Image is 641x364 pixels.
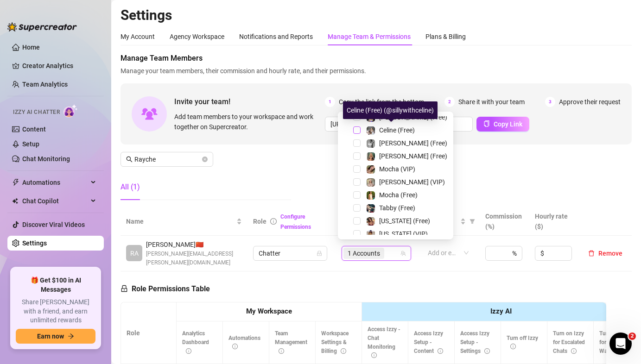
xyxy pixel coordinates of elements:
[121,53,632,64] span: Manage Team Members
[126,216,235,226] span: Name
[121,31,155,42] div: My Account
[553,330,585,354] span: Turn on Izzy for Escalated Chats
[37,333,64,340] span: Earn now
[239,31,313,42] div: Notifications and Reports
[379,191,418,199] span: Mocha (Free)
[460,330,490,354] span: Access Izzy Setup - Settings
[182,330,209,354] span: Analytics Dashboard
[7,22,77,31] img: logo-BBDzfeDw.svg
[317,251,322,256] span: lock
[353,204,361,212] span: Select tree node
[339,97,424,107] span: Copy the link from the bottom
[348,248,380,258] span: 1 Accounts
[321,330,349,354] span: Workspace Settings & Billing
[353,139,361,147] span: Select tree node
[353,230,361,238] span: Select tree node
[275,330,307,354] span: Team Management
[367,126,375,135] img: Celine (Free)
[186,348,191,354] span: info-circle
[584,248,626,259] button: Remove
[480,207,529,236] th: Commission (%)
[134,154,200,164] input: Search members
[22,221,85,228] a: Discover Viral Videos
[353,165,361,173] span: Select tree node
[571,348,577,354] span: info-circle
[22,239,47,247] a: Settings
[367,230,375,238] img: Georgia (VIP)
[367,204,375,213] img: Tabby (Free)
[379,152,447,160] span: [PERSON_NAME] (Free)
[476,117,529,132] button: Copy Link
[253,218,267,225] span: Role
[353,191,361,199] span: Select tree node
[468,214,477,228] span: filter
[400,251,406,256] span: team
[367,152,375,161] img: Ellie (Free)
[545,97,555,107] span: 3
[22,140,39,148] a: Setup
[170,31,224,42] div: Agency Workspace
[510,344,516,349] span: info-circle
[12,179,19,186] span: thunderbolt
[494,120,522,128] span: Copy Link
[598,250,622,257] span: Remove
[22,44,40,51] a: Home
[328,31,411,42] div: Manage Team & Permissions
[279,348,284,354] span: info-circle
[490,307,512,315] strong: Izzy AI
[470,219,475,224] span: filter
[202,157,208,162] button: close-circle
[16,329,95,344] button: Earn nowarrow-right
[353,217,361,225] span: Select tree node
[367,113,375,122] img: Maddie (Free)
[280,213,311,230] a: Configure Permissions
[483,120,490,127] span: copy
[325,97,335,107] span: 1
[368,326,400,359] span: Access Izzy - Chat Monitoring
[367,178,375,187] img: Ellie (VIP)
[22,175,88,190] span: Automations
[121,285,128,292] span: lock
[458,97,525,107] span: Share it with your team
[22,194,88,208] span: Chat Copilot
[379,139,447,147] span: [PERSON_NAME] (Free)
[121,283,210,295] h5: Role Permissions Table
[126,156,133,163] span: search
[174,112,321,132] span: Add team members to your workspace and work together on Supercreator.
[146,239,242,250] span: [PERSON_NAME] 🇨🇳
[559,97,621,107] span: Approve their request
[130,248,139,258] span: RA
[16,298,95,325] span: Share [PERSON_NAME] with a friend, and earn unlimited rewards
[22,58,96,73] a: Creator Analytics
[174,96,325,107] span: Invite your team!
[121,66,632,76] span: Manage your team members, their commission and hourly rate, and their permissions.
[379,217,430,225] span: [US_STATE] (Free)
[379,165,415,173] span: Mocha (VIP)
[379,178,445,186] span: [PERSON_NAME] (VIP)
[63,104,78,118] img: AI Chatter
[367,217,375,226] img: Georgia (Free)
[425,31,466,42] div: Plans & Billing
[22,155,70,163] a: Chat Monitoring
[444,97,455,107] span: 2
[121,302,177,364] th: Role
[628,333,636,340] span: 2
[371,352,377,358] span: info-circle
[22,81,68,88] a: Team Analytics
[379,230,428,238] span: [US_STATE] (VIP)
[246,307,292,315] strong: My Workspace
[22,126,46,133] a: Content
[68,333,74,339] span: arrow-right
[228,335,260,350] span: Automations
[379,204,415,212] span: Tabby (Free)
[341,348,346,354] span: info-circle
[353,113,361,121] span: Select tree node
[588,250,595,257] span: delete
[259,246,322,260] span: Chatter
[121,207,248,236] th: Name
[599,330,630,354] span: Turn on Izzy for Time Wasters
[507,335,538,350] span: Turn off Izzy
[609,333,632,355] iframe: Intercom live chat
[13,108,60,117] span: Izzy AI Chatter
